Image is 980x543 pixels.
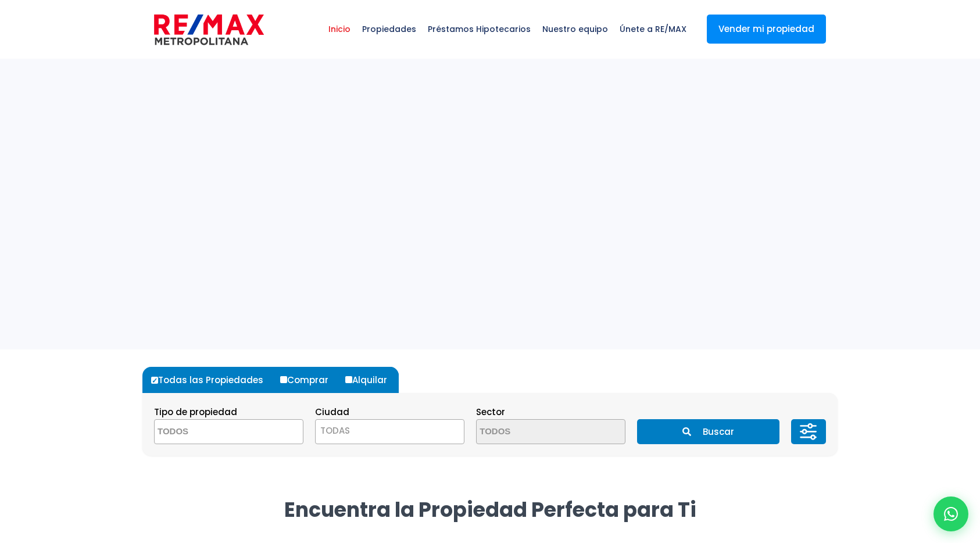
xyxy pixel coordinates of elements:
[477,420,589,445] textarea: Search
[284,495,696,524] strong: Encuentra la Propiedad Perfecta para Ti
[315,406,349,418] span: Ciudad
[356,12,422,47] span: Propiedades
[537,12,614,47] span: Nuestro equipo
[154,12,264,47] img: remax-metropolitana-logo
[316,423,464,439] span: TODAS
[280,376,287,383] input: Comprar
[320,424,350,437] span: TODAS
[323,12,356,47] span: Inicio
[637,419,779,444] button: Buscar
[422,12,537,47] span: Préstamos Hipotecarios
[148,367,275,393] label: Todas las Propiedades
[155,420,267,445] textarea: Search
[476,406,505,418] span: Sector
[277,367,340,393] label: Comprar
[614,12,692,47] span: Únete a RE/MAX
[707,15,826,44] a: Vender mi propiedad
[315,419,464,444] span: TODAS
[154,406,237,418] span: Tipo de propiedad
[345,376,352,383] input: Alquilar
[151,377,158,384] input: Todas las Propiedades
[342,367,399,393] label: Alquilar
